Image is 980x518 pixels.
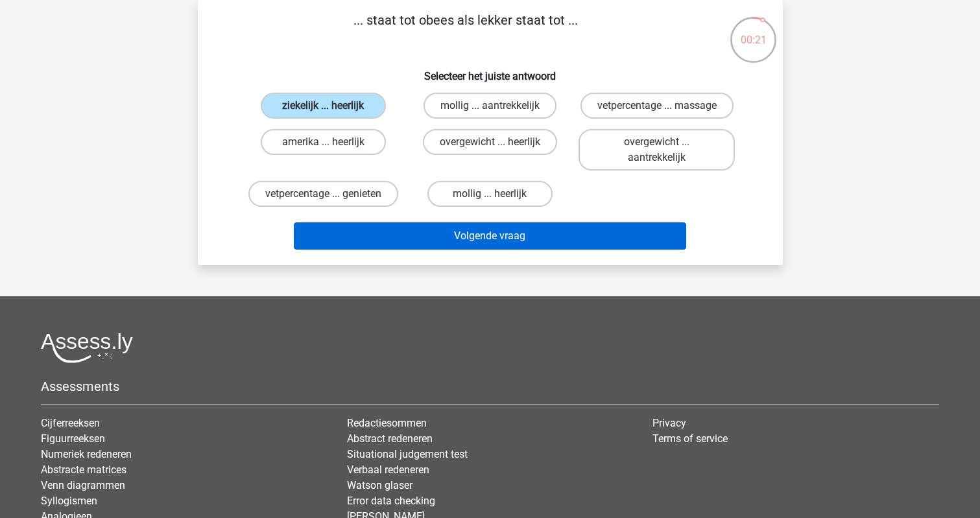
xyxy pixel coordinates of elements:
label: amerika ... heerlijk [261,129,386,155]
label: vetpercentage ... massage [580,93,734,119]
a: Verbaal redeneren [347,464,429,476]
label: vetpercentage ... genieten [248,181,398,207]
h6: Selecteer het juiste antwoord [219,60,762,82]
a: Abstracte matrices [41,464,126,476]
a: Numeriek redeneren [41,448,132,460]
div: 00:21 [729,16,778,48]
a: Figuurreeksen [41,432,105,445]
label: mollig ... heerlijk [427,181,553,207]
label: overgewicht ... aantrekkelijk [579,129,735,171]
p: ... staat tot obees als lekker staat tot ... [219,10,713,49]
a: Cijferreeksen [41,417,100,429]
h5: Assessments [41,379,939,394]
a: Privacy [652,417,686,429]
a: Redactiesommen [347,417,427,429]
a: Venn diagrammen [41,479,125,491]
a: Syllogismen [41,495,97,507]
a: Abstract redeneren [347,432,433,445]
button: Volgende vraag [294,222,686,250]
a: Terms of service [652,432,728,445]
label: overgewicht ... heerlijk [423,129,557,155]
a: Error data checking [347,495,435,507]
a: Watson glaser [347,479,412,491]
label: ziekelijk ... heerlijk [261,93,386,119]
img: Assessly logo [41,333,133,363]
a: Situational judgement test [347,448,468,460]
label: mollig ... aantrekkelijk [424,93,556,119]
